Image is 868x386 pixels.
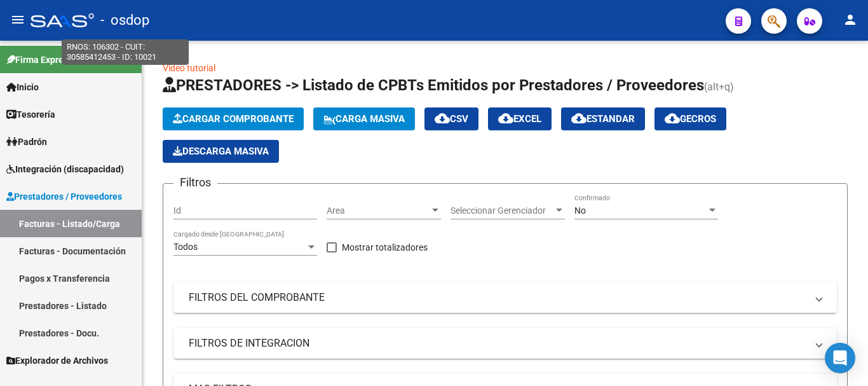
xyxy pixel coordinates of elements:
mat-icon: cloud_download [435,111,450,126]
button: Cargar Comprobante [163,107,304,130]
button: EXCEL [488,107,552,130]
span: No [574,205,586,216]
mat-expansion-panel-header: FILTROS DE INTEGRACION [173,328,837,359]
button: Descarga Masiva [163,140,279,163]
mat-panel-title: FILTROS DE INTEGRACION [189,336,806,350]
span: Mostrar totalizadores [342,240,428,255]
mat-panel-title: FILTROS DEL COMPROBANTE [189,291,806,305]
span: Cargar Comprobante [173,113,294,125]
a: Video tutorial [163,63,215,73]
span: Padrón [6,135,47,149]
span: Tesorería [6,107,55,121]
span: Estandar [571,113,635,125]
mat-icon: cloud_download [571,111,587,126]
span: Carga Masiva [323,113,405,125]
span: CSV [435,113,468,125]
mat-icon: person [843,12,858,27]
span: Integración (discapacidad) [6,162,124,176]
div: Open Intercom Messenger [825,343,855,373]
button: Carga Masiva [313,107,415,130]
app-download-masive: Descarga masiva de comprobantes (adjuntos) [163,140,279,163]
span: EXCEL [498,113,541,125]
span: Inicio [6,80,39,94]
span: Area [327,205,430,216]
span: Prestadores / Proveedores [6,190,122,203]
span: Descarga Masiva [173,146,269,157]
span: Firma Express [6,53,72,67]
span: Gecros [665,113,716,125]
span: - osdop [100,6,149,34]
span: Seleccionar Gerenciador [451,205,553,216]
button: Estandar [561,107,645,130]
mat-icon: menu [10,12,25,27]
mat-expansion-panel-header: FILTROS DEL COMPROBANTE [173,282,837,313]
mat-icon: cloud_download [498,111,513,126]
span: (alt+q) [704,81,734,93]
mat-icon: cloud_download [665,111,680,126]
h3: Filtros [173,174,217,191]
button: Gecros [654,107,726,130]
span: Explorador de Archivos [6,354,108,368]
span: PRESTADORES -> Listado de CPBTs Emitidos por Prestadores / Proveedores [163,76,704,94]
button: CSV [424,107,478,130]
span: Todos [173,242,198,252]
